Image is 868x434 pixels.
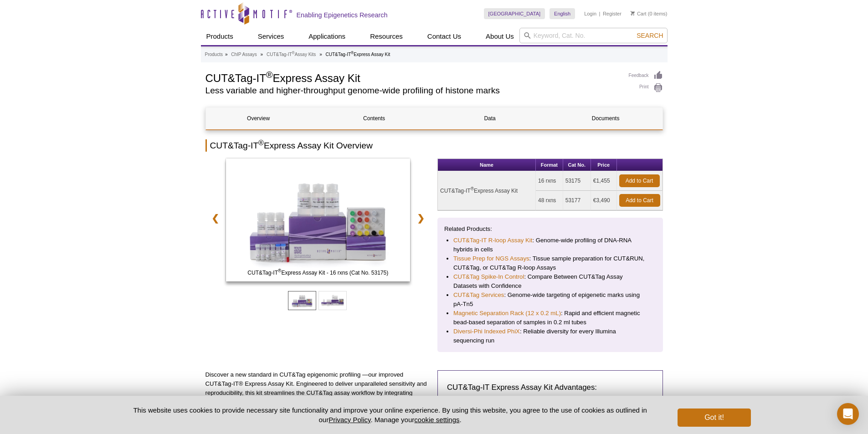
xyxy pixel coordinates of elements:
h2: Enabling Epigenetics Research [297,11,388,19]
sup: ® [351,51,354,55]
a: Print [629,83,663,93]
td: CUT&Tag-IT Express Assay Kit [438,171,536,210]
h2: CUT&Tag-IT Express Assay Kit Overview [205,139,663,152]
a: Overview [206,107,311,129]
a: Data [437,107,543,129]
a: Register [603,10,621,17]
a: Add to Cart [619,194,660,207]
td: 48 rxns [536,191,563,210]
td: 53175 [563,171,591,191]
a: Tissue Prep for NGS Assays [453,254,529,263]
a: ❮ [205,208,225,229]
p: Related Products: [444,225,656,234]
sup: ® [292,51,295,55]
button: Got it! [678,408,750,427]
h2: Less variable and higher-throughput genome-wide profiling of histone marks [205,87,620,95]
td: €1,455 [591,171,617,191]
td: 16 rxns [536,171,563,191]
h1: CUT&Tag-IT Express Assay Kit [205,71,620,84]
img: Your Cart [631,11,635,15]
li: : Reliable diversity for every Illumina sequencing run [453,327,647,345]
a: Add to Cart [619,174,660,187]
td: 53177 [563,191,591,210]
a: Applications [303,28,351,45]
li: » [225,52,228,57]
a: [GEOGRAPHIC_DATA] [484,8,545,19]
li: CUT&Tag-IT Express Assay Kit [325,52,390,57]
a: About Us [480,28,519,45]
a: ❯ [411,208,431,229]
li: | [599,8,601,19]
a: Products [201,28,239,45]
a: Cart [631,10,647,17]
a: ChIP Assays [231,51,257,59]
input: Keyword, Cat. No. [519,28,668,43]
p: Discover a new standard in CUT&Tag epigenomic profiling —our improved CUT&Tag-IT® Express Assay K... [205,370,431,416]
a: Magnetic Separation Rack (12 x 0.2 mL) [453,309,561,318]
td: €3,490 [591,191,617,210]
a: Diversi-Phi Indexed PhiX [453,327,520,336]
th: Cat No. [563,159,591,171]
a: Documents [553,107,658,129]
a: CUT&Tag Spike-In Control [453,272,524,281]
a: Services [252,28,290,45]
a: Resources [365,28,408,45]
th: Format [536,159,563,171]
a: CUT&Tag Services [453,291,504,300]
a: English [550,8,575,19]
div: Open Intercom Messenger [837,403,859,425]
li: (0 items) [631,8,668,19]
li: : Compare Between CUT&Tag Assay Datasets with Confidence [453,272,647,291]
sup: ® [266,70,273,80]
a: Contact Us [422,28,467,45]
a: CUT&Tag-IT®Assay Kits [267,51,316,59]
li: » [261,52,263,57]
a: Products [205,51,223,59]
a: CUT&Tag-IT R-loop Assay Kit [453,236,532,245]
li: : Genome-wide targeting of epigenetic marks using pA-Tn5 [453,291,647,309]
sup: ® [471,186,474,191]
sup: ® [278,268,281,273]
h3: CUT&Tag-IT Express Assay Kit Advantages: [447,382,653,393]
li: : Genome-wide profiling of DNA-RNA hybrids in cells [453,236,647,254]
li: : Tissue sample preparation for CUT&RUN, CUT&Tag, or CUT&Tag R-loop Assays [453,254,647,272]
span: Search [637,32,663,39]
a: CUT&Tag-IT Express Assay Kit - 16 rxns [226,158,411,284]
span: CUT&Tag-IT Express Assay Kit - 16 rxns (Cat No. 53175) [228,268,408,277]
th: Price [591,159,617,171]
sup: ® [258,139,264,147]
a: Contents [322,107,427,129]
a: Privacy Policy [329,416,370,424]
button: cookie settings [414,416,459,424]
th: Name [438,159,536,171]
li: : Rapid and efficient magnetic bead-based separation of samples in 0.2 ml tubes [453,309,647,327]
p: This website uses cookies to provide necessary site functionality and improve your online experie... [118,405,663,424]
li: » [319,52,322,57]
button: Search [634,31,666,40]
img: CUT&Tag-IT Express Assay Kit - 16 rxns [226,158,411,281]
a: Feedback [629,71,663,81]
a: Login [584,10,596,17]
